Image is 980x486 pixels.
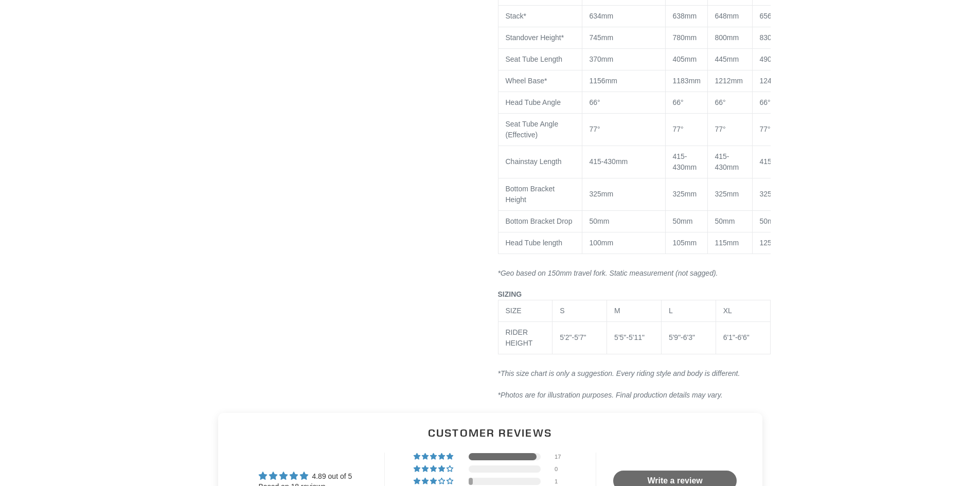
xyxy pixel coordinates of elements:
[555,478,567,485] div: 1
[312,472,352,480] span: 4.89 out of 5
[506,327,545,349] div: RIDER HEIGHT
[498,391,723,399] span: *Photos are for illustration purposes. Final production details may vary.
[590,55,614,63] span: 370mm
[673,125,684,133] span: 77°
[673,217,693,225] span: 50mm
[715,98,726,106] span: 66°
[715,33,739,42] span: 800mm
[715,239,739,247] span: 115mm
[590,217,610,225] span: 50mm
[506,98,561,106] span: Head Tube Angle
[760,217,780,225] span: 50mm
[590,190,614,198] span: 325mm
[498,178,582,210] td: Bottom Bracket Height
[506,157,562,166] span: Chainstay Length
[414,453,455,460] div: 94% (17) reviews with 5 star rating
[673,33,697,42] span: 780mm
[673,55,697,63] span: 405mm
[506,305,545,316] div: SIZE
[715,217,735,225] span: 50mm
[560,332,599,343] div: 5'2"-5'7"
[673,239,697,247] span: 105mm
[760,98,771,106] span: 66°
[506,77,547,85] span: Wheel Base*
[614,305,654,316] div: M
[669,332,708,343] div: 5'9"-6'3"
[715,12,739,20] span: 648mm
[506,12,526,20] span: Stack*
[760,239,784,247] span: 125mm
[673,152,697,171] span: 415-430mm
[760,190,784,198] span: 325mm
[555,453,567,460] div: 17
[723,305,763,316] div: XL
[498,269,718,277] i: *Geo based on 150mm travel fork. Static measurement (not sagged).
[715,77,743,85] span: 1212mm
[590,33,614,42] span: 745mm
[760,55,784,63] span: 490mm
[673,12,697,20] span: 638mm
[226,425,754,440] h2: Customer Reviews
[673,77,701,85] span: 1183mm
[506,55,563,63] span: Seat Tube Length
[760,125,771,133] span: 77°
[614,332,654,343] div: 5'5"-5'11"
[506,239,563,247] span: Head Tube length
[715,125,726,133] span: 77°
[760,157,798,166] span: 415-430mm
[760,12,784,20] span: 656mm
[673,98,684,106] span: 66°
[715,152,739,171] span: 415-430mm
[414,478,455,485] div: 6% (1) reviews with 3 star rating
[673,190,697,198] span: 325mm
[760,77,788,85] span: 1241mm
[723,332,763,343] div: 6'1"-6'6"
[715,55,739,63] span: 445mm
[590,98,600,106] span: 66°
[590,239,614,247] span: 100mm
[760,33,784,42] span: 830mm
[669,305,708,316] div: L
[590,125,600,133] span: 77°
[506,217,573,225] span: Bottom Bracket Drop
[506,33,564,42] span: Standover Height*
[506,120,559,139] span: Seat Tube Angle (Effective)
[715,190,739,198] span: 325mm
[498,369,740,377] em: *This size chart is only a suggestion. Every riding style and body is different.
[259,470,352,482] div: Average rating is 4.89 stars
[553,300,607,321] td: S
[498,290,522,298] span: SIZING
[590,12,614,20] span: 634mm
[590,77,617,85] span: 1156mm
[590,157,628,166] span: 415-430mm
